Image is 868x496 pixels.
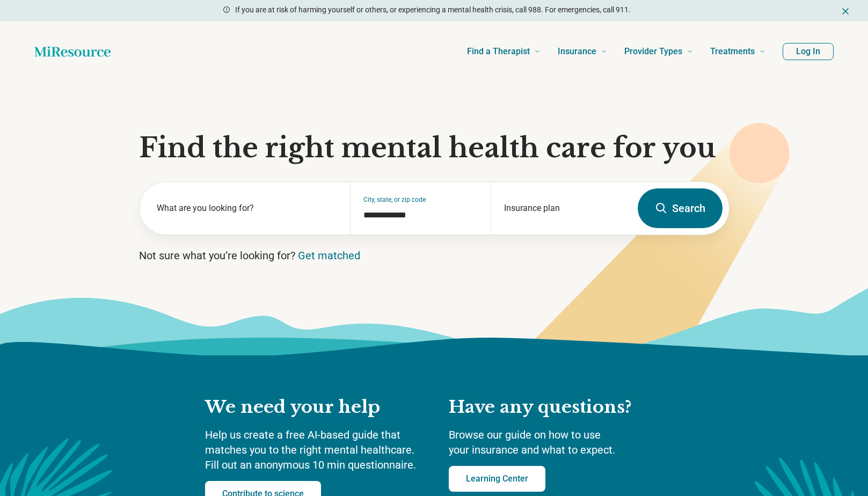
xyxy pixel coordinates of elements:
h2: We need your help [205,396,427,419]
a: Treatments [710,30,765,73]
span: Insurance [558,44,596,59]
a: Provider Types [624,30,693,73]
button: Search [638,188,723,228]
p: Not sure what you’re looking for? [139,248,730,263]
h2: Have any questions? [449,396,663,419]
span: Provider Types [624,44,682,59]
h1: Find the right mental health care for you [139,132,730,164]
a: Insurance [558,30,607,73]
p: Browse our guide on how to use your insurance and what to expect. [449,427,663,457]
p: Help us create a free AI-based guide that matches you to the right mental healthcare. Fill out an... [205,427,427,472]
a: Learning Center [449,466,545,492]
a: Find a Therapist [467,30,541,73]
p: If you are at risk of harming yourself or others, or experiencing a mental health crisis, call 98... [235,4,631,16]
button: Log In [783,43,834,60]
a: Get matched [298,249,360,262]
label: What are you looking for? [157,202,338,215]
span: Find a Therapist [467,44,530,59]
button: Dismiss [840,4,851,17]
a: Home page [34,41,111,62]
span: Treatments [710,44,755,59]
